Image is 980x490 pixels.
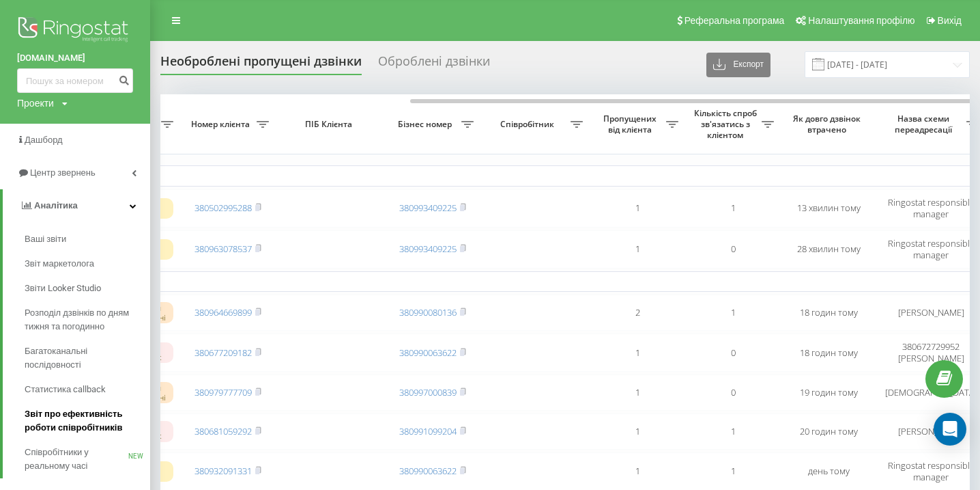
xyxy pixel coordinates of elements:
a: Багатоканальні послідовності [25,339,150,377]
span: Дашборд [25,135,63,145]
td: 1 [590,230,685,269]
a: 380990063622 [399,465,457,477]
a: 380991099204 [399,425,457,437]
a: 380997000839 [399,386,457,398]
span: Кількість спроб зв'язатись з клієнтом [692,108,762,140]
span: Пропущених від клієнта [596,113,666,135]
a: Ваші звіти [25,227,150,251]
span: Як довго дзвінок втрачено [792,113,865,135]
td: 1 [685,413,781,450]
a: 380979777709 [194,386,252,398]
span: Вихід [938,15,962,26]
a: Звіт про ефективність роботи співробітників [25,402,150,440]
a: 380993409225 [399,202,457,214]
input: Пошук за номером [17,68,133,93]
a: 380677209182 [194,346,252,359]
td: 0 [685,375,781,411]
td: 19 годин тому [781,375,876,411]
a: 380681059292 [194,425,252,437]
button: Експорт [706,53,770,77]
td: 0 [685,230,781,269]
span: Багатоканальні послідовності [25,344,143,372]
td: 1 [590,413,685,450]
td: 28 хвилин тому [781,230,876,269]
td: 1 [590,334,685,372]
td: 0 [685,334,781,372]
td: 18 годин тому [781,295,876,331]
td: 18 годин тому [781,334,876,372]
div: Необроблені пропущені дзвінки [160,54,362,75]
a: 380993409225 [399,243,457,255]
a: 380990063622 [399,346,457,359]
span: Звіт маркетолога [25,257,94,271]
a: 380932091331 [194,465,252,477]
a: Розподіл дзвінків по дням тижня та погодинно [25,301,150,339]
span: Звіти Looker Studio [25,282,101,295]
td: 2 [590,295,685,331]
a: Співробітники у реальному часіNEW [25,440,150,478]
span: Реферальна програма [684,15,785,26]
td: 1 [590,375,685,411]
span: Статистика callback [25,383,106,396]
img: Ringostat logo [17,14,133,48]
a: Звіти Looker Studio [25,276,150,301]
td: 1 [685,295,781,331]
span: Співробітники у реальному часі [25,446,128,473]
a: 380963078537 [194,243,252,255]
span: Аналiтика [34,200,78,210]
div: Проекти [17,96,54,110]
a: 380502995288 [194,202,252,214]
a: [DOMAIN_NAME] [17,51,133,65]
span: Звіт про ефективність роботи співробітників [25,407,143,435]
td: 1 [590,189,685,228]
span: Розподіл дзвінків по дням тижня та погодинно [25,306,143,334]
td: 1 [685,189,781,228]
span: Ваші звіти [25,232,66,246]
td: 13 хвилин тому [781,189,876,228]
a: Статистика callback [25,377,150,402]
a: 380964669899 [194,306,252,318]
a: 380990080136 [399,306,457,318]
a: Звіт маркетолога [25,251,150,276]
span: Центр звернень [30,167,96,178]
a: Аналiтика [3,189,150,222]
span: ПІБ Клієнта [287,119,373,130]
span: Номер клієнта [187,119,257,130]
div: Open Intercom Messenger [934,413,966,446]
div: Оброблені дзвінки [378,54,490,75]
span: Назва схеми переадресації [883,113,966,135]
span: Бізнес номер [392,119,461,130]
span: Співробітник [487,119,571,130]
span: Налаштування профілю [808,15,914,26]
td: 20 годин тому [781,413,876,450]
